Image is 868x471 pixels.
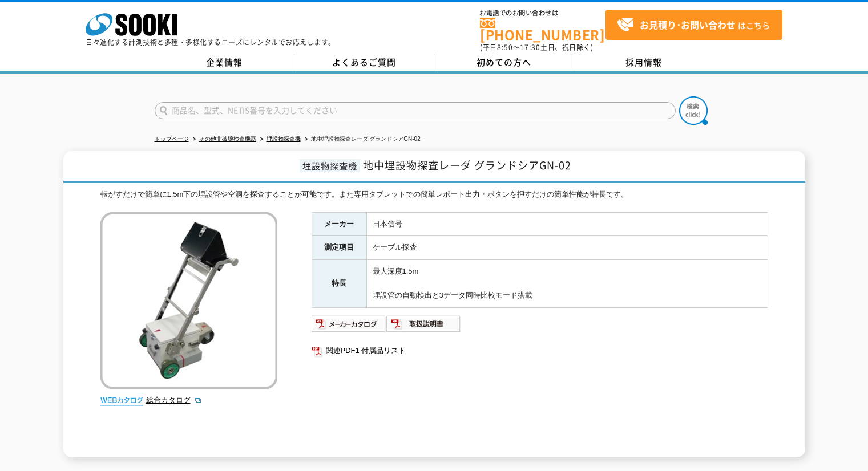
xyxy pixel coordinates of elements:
[480,18,605,41] a: [PHONE_NUMBER]
[312,260,366,307] th: 特長
[312,343,768,358] a: 関連PDF1 付属品リスト
[302,133,421,145] li: 地中埋設物探査レーダ グランドシアGN-02
[366,212,768,236] td: 日本信号
[155,54,294,71] a: 企業情報
[617,17,770,34] span: はこちら
[86,39,336,46] p: 日々進化する計測技術と多種・多様化するニーズにレンタルでお応えします。
[312,315,386,333] img: メーカーカタログ
[294,54,434,71] a: よくあるご質問
[477,56,531,68] span: 初めての方へ
[155,136,189,142] a: トップページ
[386,315,461,333] img: 取扱説明書
[366,236,768,260] td: ケーブル探査
[480,10,605,17] span: お電話でのお問い合わせは
[300,159,360,172] span: 埋設物探査機
[312,322,386,331] a: メーカーカタログ
[605,10,782,40] a: お見積り･お問い合わせはこちら
[312,212,366,236] th: メーカー
[267,136,301,142] a: 埋設物探査機
[155,102,676,119] input: 商品名、型式、NETIS番号を入力してください
[679,96,708,125] img: btn_search.png
[386,322,461,331] a: 取扱説明書
[100,189,768,201] div: 転がすだけで簡単に1.5m下の埋設管や空洞を探査することが可能です。また専用タブレットでの簡単レポート出力・ボタンを押すだけの簡単性能が特長です。
[574,54,714,71] a: 採用情報
[100,212,277,389] img: 地中埋設物探査レーダ グランドシアGN-02
[640,18,736,31] strong: お見積り･お問い合わせ
[480,42,593,52] span: (平日 ～ 土日、祝日除く)
[366,260,768,307] td: 最大深度1.5m 埋設管の自動検出と3データ同時比較モード搭載
[199,136,256,142] a: その他非破壊検査機器
[434,54,574,71] a: 初めての方へ
[497,42,513,52] span: 8:50
[100,395,143,406] img: webカタログ
[520,42,540,52] span: 17:30
[363,157,571,173] span: 地中埋設物探査レーダ グランドシアGN-02
[312,236,366,260] th: 測定項目
[146,396,202,404] a: 総合カタログ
